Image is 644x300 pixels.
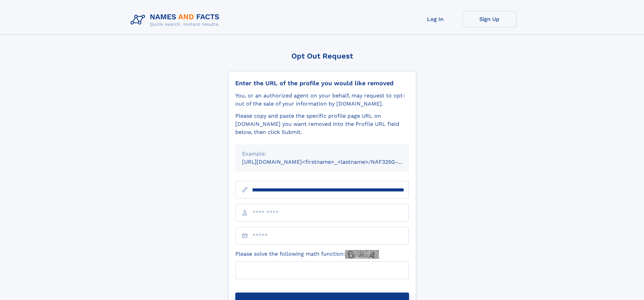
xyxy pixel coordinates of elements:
[235,112,409,136] div: Please copy and paste the specific profile page URL on [DOMAIN_NAME] you want removed into the Pr...
[242,159,422,165] small: [URL][DOMAIN_NAME]<firstname>_<lastname>/NAF325G-xxxxxxxx
[235,79,409,87] div: Enter the URL of the profile you would like removed
[235,92,409,108] div: You, or an authorized agent on your behalf, may request to opt-out of the sale of your informatio...
[408,11,462,27] a: Log In
[242,150,402,158] div: Example:
[128,11,225,29] img: Logo Names and Facts
[462,11,517,27] a: Sign Up
[235,250,379,259] label: Please solve the following math function:
[228,52,416,60] div: Opt Out Request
